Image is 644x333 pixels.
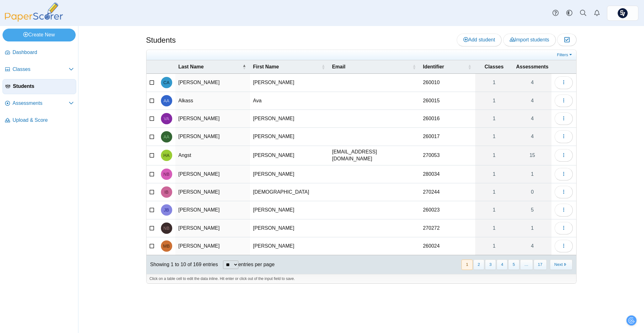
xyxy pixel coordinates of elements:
a: 1 [475,110,513,127]
td: 260024 [420,237,475,255]
td: [PERSON_NAME] [250,128,329,146]
button: 4 [497,260,508,270]
td: [PERSON_NAME] [250,110,329,128]
a: 1 [513,219,551,237]
td: 260016 [420,110,475,128]
td: [PERSON_NAME] [175,183,250,201]
button: Next [550,260,572,270]
a: 1 [475,165,513,183]
a: Upload & Score [3,113,76,128]
td: [PERSON_NAME] [175,219,250,237]
td: Ava [250,92,329,110]
td: 270272 [420,219,475,237]
td: 270244 [420,183,475,201]
button: 1 [461,260,472,270]
td: [PERSON_NAME] [175,110,250,128]
span: Add student [463,37,495,42]
a: Add student [457,34,502,46]
td: [PERSON_NAME] [250,219,329,237]
a: Classes [3,62,76,77]
span: Identifier : Activate to sort [468,60,471,73]
a: 1 [475,237,513,255]
nav: pagination [461,260,572,270]
td: [PERSON_NAME] [175,165,250,183]
div: Showing 1 to 10 of 169 entries [146,255,218,274]
button: 5 [508,260,519,270]
span: Last Name [178,64,204,69]
div: Click on a table cell to edit the data inline. Hit enter or click out of the input field to save. [146,274,576,283]
td: [PERSON_NAME] [250,74,329,92]
span: Classes [13,66,69,73]
a: 4 [513,128,551,145]
span: Ava Alkass [163,99,169,103]
span: Upload & Score [13,117,74,124]
span: Chris Paolelli [618,8,628,18]
span: Identifier [423,64,444,69]
span: Students [13,83,73,90]
span: Import students [510,37,549,42]
td: [PERSON_NAME] [175,74,250,92]
td: 260010 [420,74,475,92]
a: Filters [556,52,575,58]
h1: Students [146,35,176,46]
button: 17 [534,260,547,270]
a: 4 [513,92,551,110]
img: ps.PvyhDibHWFIxMkTk [618,8,628,18]
a: 1 [475,128,513,145]
a: 1 [475,146,513,165]
span: Assessments [516,64,548,69]
span: … [520,260,533,270]
span: First Name : Activate to sort [321,60,325,73]
td: 270053 [420,146,475,165]
td: 280034 [420,165,475,183]
a: 4 [513,110,551,127]
a: PaperScorer [3,17,65,23]
a: Create New [3,29,76,41]
a: 4 [513,237,551,255]
td: [DEMOGRAPHIC_DATA] [250,183,329,201]
td: [PERSON_NAME] [250,237,329,255]
td: [PERSON_NAME] [175,237,250,255]
label: entries per page [238,262,275,267]
span: First Name [253,64,279,69]
span: Isaiah Barbee [164,190,168,194]
td: Alkass [175,92,250,110]
td: [EMAIL_ADDRESS][DOMAIN_NAME] [329,146,420,165]
img: PaperScorer [3,3,65,22]
span: Alessandro Andino [163,135,169,139]
a: 1 [513,165,551,183]
span: Noah Bednarski [163,226,169,230]
a: 1 [475,201,513,219]
button: 3 [485,260,496,270]
a: Students [3,79,76,94]
a: 1 [475,183,513,201]
a: ps.PvyhDibHWFIxMkTk [607,6,638,21]
a: 5 [513,201,551,219]
a: 1 [475,74,513,91]
span: Vanessa Andersen [164,116,169,121]
span: Dashboard [13,49,74,56]
td: [PERSON_NAME] [175,128,250,146]
span: Email [332,64,345,69]
button: 2 [473,260,484,270]
td: [PERSON_NAME] [250,201,329,219]
span: Joshua Beckert [164,208,169,212]
td: 260015 [420,92,475,110]
a: Import students [503,34,556,46]
a: 0 [513,183,551,201]
span: Last Name : Activate to invert sorting [242,60,246,73]
span: Email : Activate to sort [412,60,416,73]
a: 1 [475,219,513,237]
span: Assessments [13,100,69,107]
span: Hollie Angst [163,153,169,158]
span: Nell Banasik [163,172,169,176]
a: Dashboard [3,45,76,60]
a: 4 [513,74,551,91]
td: Angst [175,146,250,165]
td: [PERSON_NAME] [175,201,250,219]
span: Catherine Adamski [163,80,169,85]
span: Classes [485,64,504,69]
a: Alerts [590,6,604,20]
a: 15 [513,146,551,165]
span: Michael Benigni [163,244,170,248]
